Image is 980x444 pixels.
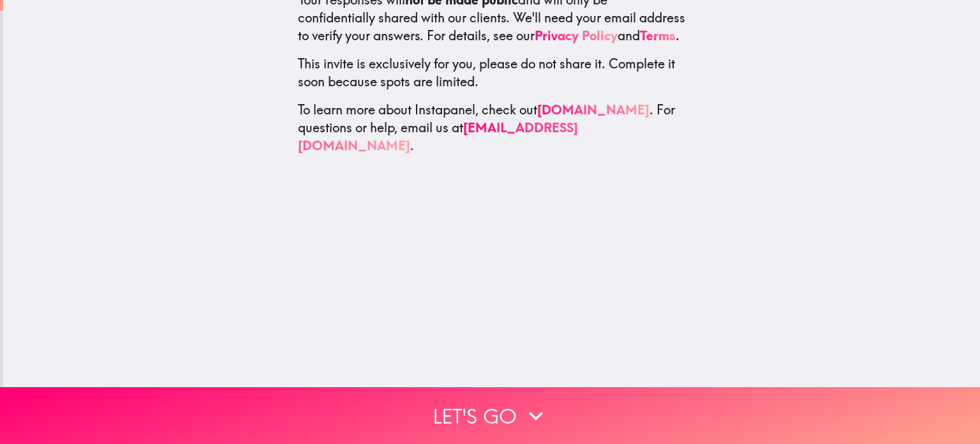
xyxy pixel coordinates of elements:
[298,119,578,153] a: [EMAIL_ADDRESS][DOMAIN_NAME]
[298,100,686,154] p: To learn more about Instapanel, check out . For questions or help, email us at .
[298,54,686,90] p: This invite is exclusively for you, please do not share it. Complete it soon because spots are li...
[535,27,618,43] a: Privacy Policy
[537,101,650,117] a: [DOMAIN_NAME]
[640,27,676,43] a: Terms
